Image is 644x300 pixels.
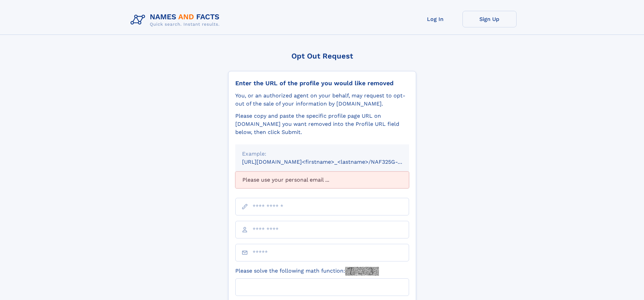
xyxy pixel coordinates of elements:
div: Enter the URL of the profile you would like removed [235,79,409,87]
label: Please solve the following math function: [235,267,379,276]
div: Opt Out Request [228,52,416,60]
a: Sign Up [462,11,517,27]
small: [URL][DOMAIN_NAME]<firstname>_<lastname>/NAF325G-xxxxxxxx [242,159,422,165]
div: Please use your personal email ... [235,171,409,188]
img: Logo Names and Facts [128,11,225,29]
a: Log In [408,11,462,27]
div: Example: [242,150,402,158]
div: You, or an authorized agent on your behalf, may request to opt-out of the sale of your informatio... [235,92,409,108]
div: Please copy and paste the specific profile page URL on [DOMAIN_NAME] you want removed into the Pr... [235,112,409,136]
